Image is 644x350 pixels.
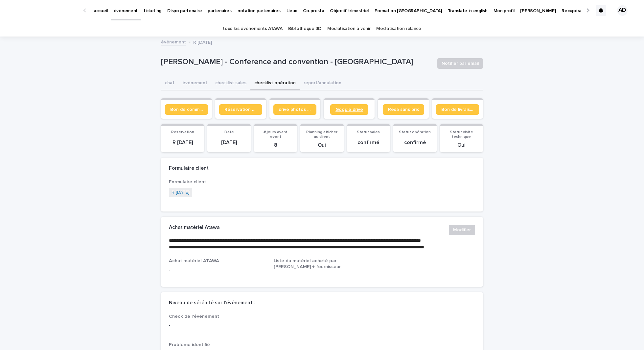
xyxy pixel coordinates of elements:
span: Reservation [171,130,194,134]
span: Problème identifié [169,342,210,347]
button: chat [161,77,178,90]
p: [DATE] [211,139,246,146]
span: # jours avant event [264,130,287,139]
span: Formulaire client [169,180,206,184]
span: Liste du matériel acheté par [PERSON_NAME] + fournisseur [274,259,341,269]
p: R [DATE] [193,38,212,45]
h2: Formulaire client [169,165,209,171]
p: Oui [304,142,339,148]
span: Réservation client [224,107,257,112]
h2: Niveau de sérénité sur l'événement : [169,300,255,306]
a: drive photos coordinateur [273,104,316,115]
a: tous les événements ATAWA [223,21,282,37]
a: Bon de livraison [436,104,479,115]
a: R [DATE] [172,189,190,196]
span: Résa sans prix [388,107,419,112]
img: Ls34BcGeRexTGTNfXpUC [13,4,77,17]
span: Bon de commande [170,107,203,112]
p: 8 [258,142,293,148]
a: Médiatisation relance [376,21,421,37]
span: Statut opération [399,130,431,134]
span: Achat matériel ATAWA [169,259,219,263]
span: Statut visite technique [450,130,473,139]
p: [PERSON_NAME] - Conference and convention - [GEOGRAPHIC_DATA] [161,57,432,67]
span: Planning afficher au client [306,130,337,139]
a: Google drive [330,104,368,115]
button: Modifier [449,225,475,235]
h2: Achat matériel Atawa [169,225,220,231]
span: Notifier par email [442,60,479,67]
p: Oui [444,142,479,148]
a: Médiatisation à venir [327,21,371,37]
span: Statut sales [357,130,380,134]
span: Modifier [453,227,471,233]
p: - [169,267,266,274]
span: Bon de livraison [441,107,474,112]
button: événement [178,77,211,90]
span: Google drive [335,107,363,112]
a: événement [161,38,186,45]
span: drive photos coordinateur [279,107,311,112]
p: - [169,322,240,329]
button: checklist sales [211,77,250,90]
span: Check de l'événement [169,314,219,319]
a: Résa sans prix [383,104,424,115]
a: Réservation client [219,104,262,115]
button: Notifier par email [437,58,483,69]
p: R [DATE] [165,139,200,146]
p: confirmé [397,139,432,146]
a: Bon de commande [165,104,208,115]
button: checklist opération [250,77,300,90]
div: AD [617,5,628,16]
a: Bibliothèque 3D [288,21,321,37]
p: confirmé [351,139,386,146]
button: report/annulation [300,77,345,90]
span: Date [224,130,234,134]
